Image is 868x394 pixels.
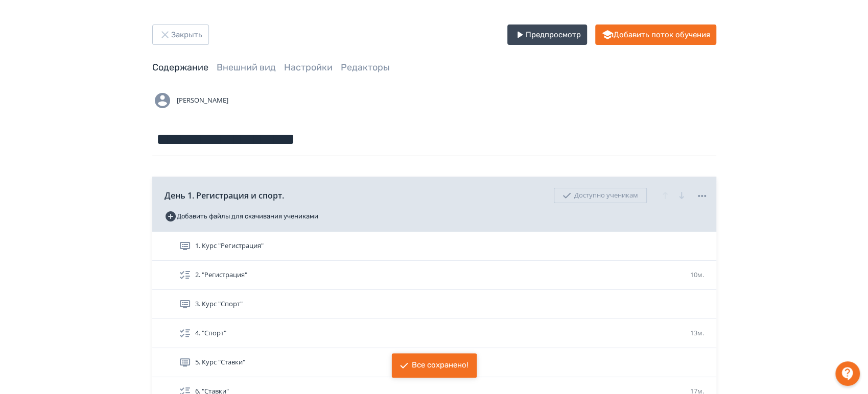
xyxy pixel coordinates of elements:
span: 2. "Регистрация" [195,270,247,280]
a: Внешний вид [217,62,276,73]
div: 5. Курс "Ставки" [152,348,716,377]
button: Предпросмотр [507,24,587,45]
span: 1. Курс "Регистрация" [195,241,264,251]
span: День 1. Регистрация и спорт. [165,189,284,202]
span: 13м. [690,328,704,337]
div: 1. Курс "Регистрация" [152,232,716,261]
div: 2. "Регистрация"10м. [152,261,716,290]
div: 3. Курс "Спорт" [152,290,716,319]
button: Добавить поток обучения [595,24,716,45]
span: 5. Курс "Ставки" [195,357,245,367]
div: Доступно ученикам [554,188,647,203]
span: 10м. [690,270,704,279]
a: Настройки [284,62,333,73]
a: Редакторы [341,62,390,73]
div: Все сохранено! [412,360,468,371]
span: 4. "Спорт" [195,328,226,338]
div: 4. "Спорт"13м. [152,319,716,348]
button: Добавить файлы для скачивания учениками [165,208,318,225]
a: Содержание [152,62,208,73]
span: [PERSON_NAME] [177,95,228,106]
span: 3. Курс "Спорт" [195,299,243,309]
button: Закрыть [152,24,209,45]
